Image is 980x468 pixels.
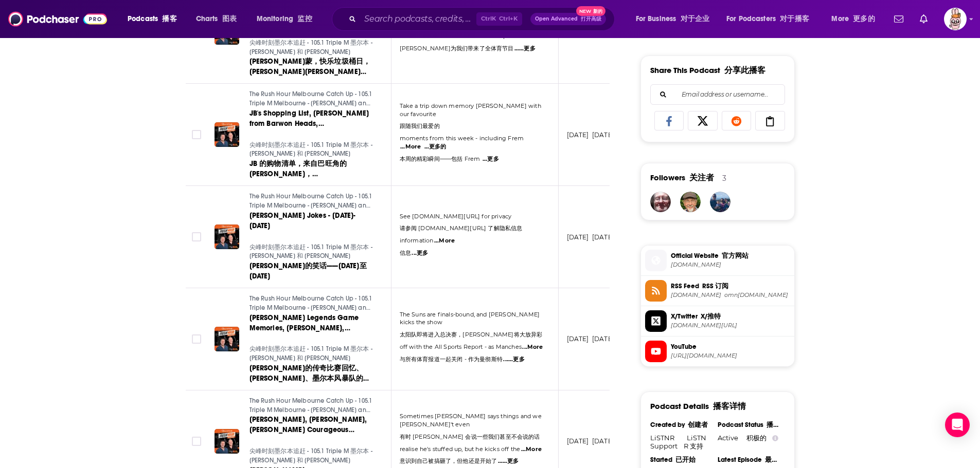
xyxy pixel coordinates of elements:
p: [DATE] [567,233,614,241]
a: Spanky13284 [650,192,671,212]
font: 已开始 [675,456,696,464]
a: Copy Link [755,111,785,130]
a: Show notifications dropdown [916,10,932,28]
a: JB's Shopping List, [PERSON_NAME] from Barwon Heads, [PERSON_NAME] - The Rush Hour [DATE] Session... [250,108,373,129]
button: open menu [250,11,326,27]
span: New [576,6,606,16]
span: 意识到自己被搞砸了，但他还是开始了 [400,457,497,464]
a: 尖峰时刻墨尔本追赶 - 105.1 Triple M 墨尔本 - [PERSON_NAME] 和 [PERSON_NAME] [250,243,373,261]
span: 尖峰时刻墨尔本追赶 - 105.1 Triple M 墨尔本 - [PERSON_NAME] 和 [PERSON_NAME] [250,39,372,55]
font: 新的 [593,8,602,14]
a: The Rush Hour Melbourne Catch Up - 105.1 Triple M Melbourne - [PERSON_NAME] and [PERSON_NAME] [250,397,373,415]
div: Started [650,455,711,464]
font: X/推特 [701,312,721,321]
font: 积极的 [746,434,767,442]
span: [PERSON_NAME]蒙，快乐垃圾桶日，[PERSON_NAME][PERSON_NAME]半价旅游巴士 - 高峰时段播客 - [DATE] [250,57,371,86]
span: The Rush Hour Melbourne Catch Up - 105.1 Triple M Melbourne - [PERSON_NAME] and [PERSON_NAME] [250,193,372,218]
img: User Profile [944,8,967,30]
a: Share on Facebook [654,111,684,130]
a: Show notifications dropdown [890,10,907,28]
button: Show profile menu [944,8,967,30]
font: 对于企业 [681,14,710,23]
a: The Rush Hour Melbourne Catch Up - 105.1 Triple M Melbourne - [PERSON_NAME] and [PERSON_NAME] [250,192,373,210]
span: Open Advanced [535,16,601,22]
span: The Suns are finals-bound, and [PERSON_NAME] kicks the show [400,311,543,339]
font: RSS 订阅 [702,282,728,290]
span: Official Website [671,251,790,260]
span: Charts [196,12,237,26]
font: omn​​[DOMAIN_NAME] [724,291,788,298]
span: Followers [650,173,714,182]
font: 太阳队即将进入总决赛，[PERSON_NAME]将大放异彩 [400,331,543,338]
span: Toggle select row [192,232,201,241]
a: 尖峰时刻墨尔本追赶 - 105.1 Triple M 墨尔本 - [PERSON_NAME] 和 [PERSON_NAME] [250,141,373,159]
span: information [400,237,434,244]
span: More [831,12,875,26]
span: JB 的购物清单，来自巴旺角的[PERSON_NAME]，[PERSON_NAME]·[PERSON_NAME] - 高峰时段周日会议 - [DATE] [250,159,367,199]
span: ...More [522,343,543,351]
span: ...More [521,445,542,454]
span: Toggle select row [192,334,201,344]
span: triplem.com.au [671,261,790,269]
span: ...More [400,143,447,151]
a: YouTube[URL][DOMAIN_NAME] [645,341,790,362]
span: Toggle select row [192,437,201,446]
span: Take a trip down memory [PERSON_NAME] with our favourite [400,102,541,130]
a: The Rush Hour Melbourne Catch Up - 105.1 Triple M Melbourne - [PERSON_NAME] and [PERSON_NAME] [250,90,373,108]
span: 尖峰时刻墨尔本追赶 - 105.1 Triple M 墨尔本 - [PERSON_NAME] 和 [PERSON_NAME] [250,447,372,464]
span: [PERSON_NAME] Legends Game Memories, [PERSON_NAME], Melbourne Storm's [PERSON_NAME] [PERSON_NAME]... [250,313,369,363]
span: For Podcasters [726,12,809,26]
a: RSS Feed RSS 订阅[DOMAIN_NAME] omn​​[DOMAIN_NAME] [645,280,790,302]
span: 尖峰时刻墨尔本追赶 - 105.1 Triple M 墨尔本 - [PERSON_NAME] 和 [PERSON_NAME] [250,244,372,260]
p: [DATE] [567,130,614,139]
div: Open Intercom Messenger [945,413,970,437]
a: Share on X/Twitter [688,111,718,130]
font: Ctrl+K [499,15,518,22]
span: ……更多 [498,457,519,465]
div: Search podcasts, credits, & more... [342,7,625,31]
img: Deadwood [680,192,701,212]
a: X/Twitter X/推特[DOMAIN_NAME][URL] [645,310,790,332]
div: Latest Episode [718,455,778,464]
font: 打开高级 [581,16,601,22]
img: Podchaser - Follow, Share and Rate Podcasts [8,9,107,29]
a: 尖峰时刻墨尔本追赶 - 105.1 Triple M 墨尔本 - [PERSON_NAME] 和 [PERSON_NAME] [250,39,373,57]
span: X/Twitter [671,312,790,321]
span: [PERSON_NAME]的笑话——[DATE]至 [DATE] [250,261,367,280]
a: Official Website 官方网站[DOMAIN_NAME] [645,250,790,271]
span: 信息 [400,249,411,256]
font: 有时 [PERSON_NAME] 会说一些我们甚至不会说的话 [400,433,540,440]
a: Share on Reddit [722,111,752,130]
a: [PERSON_NAME]蒙，快乐垃圾桶日，[PERSON_NAME][PERSON_NAME]半价旅游巴士 - 高峰时段播客 - [DATE] [250,57,373,77]
span: 与所有体育报道一起关闭 - 作为曼彻斯特 [400,355,503,363]
font: [DATE] [592,131,614,139]
button: open menu [824,11,888,27]
font: 播客详情 [713,401,746,411]
div: Podcast Status [718,420,778,429]
a: [PERSON_NAME], [PERSON_NAME], [PERSON_NAME] Courageous Announcement - The Rush Hour podcast - [DATE] [250,415,373,435]
h3: Podcast Details [650,401,746,412]
a: Charts 图表 [189,11,243,27]
span: twitter.com/TripleMRushHour [671,322,790,329]
span: Ctrl K [476,12,522,26]
p: [DATE] [567,334,614,343]
div: 3 [722,174,726,183]
span: RSS Feed [671,282,790,291]
span: off with the All Sports Report - as Manches [400,343,522,350]
span: See [DOMAIN_NAME][URL] for privacy [400,213,523,232]
span: The Rush Hour Melbourne Catch Up - 105.1 Triple M Melbourne - [PERSON_NAME] and [PERSON_NAME] [250,90,372,116]
button: open menu [720,11,824,27]
font: 官方网站 [722,252,749,260]
a: [PERSON_NAME] Legends Game Memories, [PERSON_NAME], Melbourne Storm's [PERSON_NAME] [PERSON_NAME]... [250,313,373,333]
font: 对于播客 [780,14,809,23]
span: JB's Shopping List, [PERSON_NAME] from Barwon Heads, [PERSON_NAME] - The Rush Hour [DATE] Session... [250,109,369,148]
input: Email address or username... [659,85,776,104]
span: [PERSON_NAME], [PERSON_NAME], [PERSON_NAME] Courageous Announcement - The Rush Hour podcast - [DATE] [250,415,367,455]
img: Delly [710,192,730,212]
font: [DATE] [592,335,614,343]
font: 关注者 [689,173,714,182]
font: [DATE] [592,437,614,445]
font: 创建者 [688,421,708,429]
span: Podcasts [128,12,177,26]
